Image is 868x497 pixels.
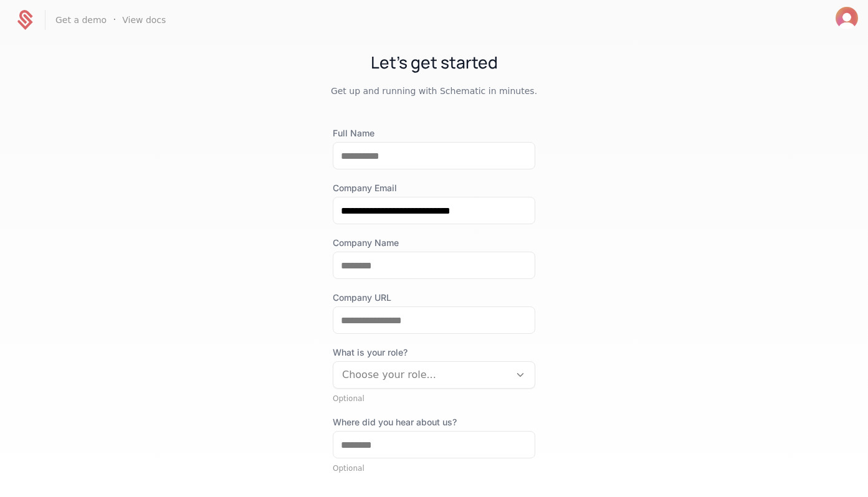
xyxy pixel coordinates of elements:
[333,346,535,359] span: What is your role?
[836,7,858,29] button: Open user button
[333,291,535,304] label: Company URL
[333,182,535,194] label: Company Email
[113,12,116,27] span: ·
[333,127,535,140] label: Full Name
[333,394,535,404] div: Optional
[55,14,107,26] a: Get a demo
[333,416,535,428] label: Where did you hear about us?
[333,237,535,249] label: Company Name
[122,14,166,26] a: View docs
[333,463,535,473] div: Optional
[836,7,858,29] img: 's logo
